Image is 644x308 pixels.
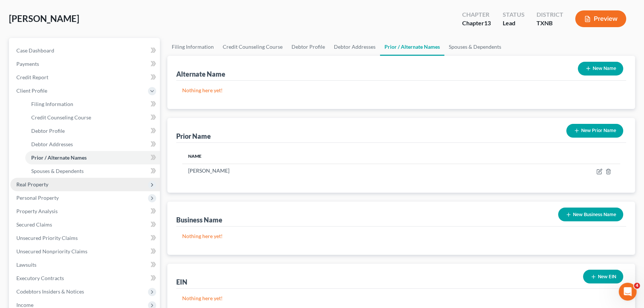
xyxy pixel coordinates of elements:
[484,19,491,26] span: 13
[16,262,36,268] span: Lawsuits
[287,38,329,56] a: Debtor Profile
[10,245,160,258] a: Unsecured Nonpriority Claims
[31,141,73,147] span: Debtor Addresses
[25,124,160,138] a: Debtor Profile
[182,232,620,240] p: Nothing here yet!
[634,283,640,289] span: 4
[31,128,65,134] span: Debtor Profile
[10,218,160,231] a: Secured Claims
[566,124,623,138] button: New Prior Name
[16,221,52,228] span: Secured Claims
[503,10,525,19] div: Status
[9,13,79,24] span: [PERSON_NAME]
[380,38,444,56] a: Prior / Alternate Names
[16,87,47,94] span: Client Profile
[329,38,380,56] a: Debtor Addresses
[25,151,160,164] a: Prior / Alternate Names
[176,277,187,286] div: EIN
[182,164,463,178] td: [PERSON_NAME]
[10,231,160,245] a: Unsecured Priority Claims
[503,19,525,28] div: Lead
[16,181,48,187] span: Real Property
[25,164,160,178] a: Spouses & Dependents
[25,97,160,111] a: Filing Information
[16,288,84,295] span: Codebtors Insiders & Notices
[583,270,623,283] button: New EIN
[31,101,73,107] span: Filing Information
[182,295,620,302] p: Nothing here yet!
[16,61,39,67] span: Payments
[16,74,48,80] span: Credit Report
[444,38,506,56] a: Spouses & Dependents
[558,208,623,221] button: New Business Name
[16,47,54,54] span: Case Dashboard
[16,208,58,214] span: Property Analysis
[31,168,84,174] span: Spouses & Dependents
[537,10,563,19] div: District
[16,248,87,254] span: Unsecured Nonpriority Claims
[10,258,160,272] a: Lawsuits
[25,111,160,124] a: Credit Counseling Course
[176,215,222,224] div: Business Name
[537,19,563,28] div: TXNB
[182,149,463,164] th: Name
[31,154,87,161] span: Prior / Alternate Names
[25,138,160,151] a: Debtor Addresses
[578,62,623,76] button: New Name
[462,19,491,28] div: Chapter
[182,87,620,94] p: Nothing here yet!
[16,275,64,281] span: Executory Contracts
[176,132,211,141] div: Prior Name
[10,272,160,285] a: Executory Contracts
[10,44,160,57] a: Case Dashboard
[10,205,160,218] a: Property Analysis
[176,70,225,78] div: Alternate Name
[462,10,491,19] div: Chapter
[16,302,33,308] span: Income
[16,195,59,201] span: Personal Property
[16,235,78,241] span: Unsecured Priority Claims
[31,114,91,121] span: Credit Counseling Course
[10,57,160,71] a: Payments
[619,283,637,301] iframe: Intercom live chat
[167,38,218,56] a: Filing Information
[10,71,160,84] a: Credit Report
[218,38,287,56] a: Credit Counseling Course
[575,10,626,27] button: Preview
